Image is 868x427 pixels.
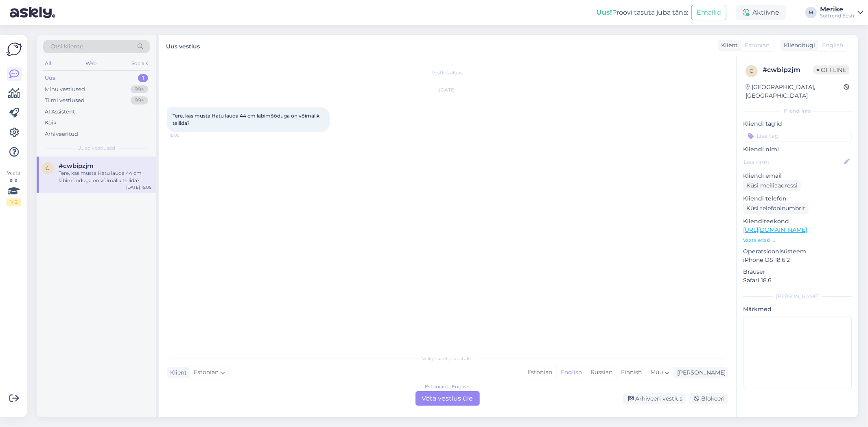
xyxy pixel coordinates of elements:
[781,41,815,50] div: Klienditugi
[167,69,728,76] div: Vestlus algas
[597,8,688,17] div: Proovi tasuta juba täna:
[45,85,85,94] div: Minu vestlused
[167,86,728,94] div: [DATE]
[45,119,57,127] div: Kõik
[743,268,852,276] p: Brauser
[743,107,852,115] div: Kliendi info
[743,120,852,128] p: Kliendi tag'id
[425,383,470,390] div: Estonian to English
[743,217,852,226] p: Klienditeekond
[743,130,852,142] input: Lisa tag
[745,41,770,50] span: Estonian
[623,393,686,404] div: Arhiveeri vestlus
[126,184,151,190] div: [DATE] 15:05
[743,305,852,314] p: Märkmed
[46,165,50,171] span: c
[691,5,726,20] button: Emailid
[743,145,852,154] p: Kliendi nimi
[743,247,852,256] p: Operatsioonisüsteem
[59,170,151,184] div: Tere, kas musta Hatu lauda 44 cm läbimõõduga on võimalik tellida?
[167,355,728,362] div: Valige keel ja vastake
[617,366,646,379] div: Finnish
[743,237,852,244] p: Vaata edasi ...
[820,6,854,13] div: Merike
[523,366,556,379] div: Estonian
[650,368,663,376] span: Muu
[45,108,75,116] div: AI Assistent
[50,42,83,51] span: Otsi kliente
[689,393,728,404] div: Blokeeri
[805,7,817,18] div: M
[166,40,200,51] label: Uus vestlus
[822,41,843,50] span: English
[45,130,78,138] div: Arhiveeritud
[743,256,852,264] p: iPhone OS 18.6.2
[718,41,738,50] div: Klient
[556,366,586,379] div: English
[169,132,200,138] span: 15:05
[59,162,94,170] span: #cwbipzjm
[167,368,187,377] div: Klient
[43,58,52,69] div: All
[820,13,854,19] div: Softrend Eesti
[743,203,809,214] div: Küsi telefoninumbrit
[7,198,21,206] div: 1 / 3
[586,366,617,379] div: Russian
[130,58,150,69] div: Socials
[131,85,148,94] div: 99+
[743,226,807,233] a: [URL][DOMAIN_NAME]
[743,293,852,300] div: [PERSON_NAME]
[84,58,98,69] div: Web
[138,74,148,82] div: 1
[813,65,849,74] span: Offline
[415,391,480,406] div: Võta vestlus üle
[194,368,219,377] span: Estonian
[173,113,321,126] span: Tere, kas musta Hatu lauda 44 cm läbimõõduga on võimalik tellida?
[45,74,55,82] div: Uus
[7,41,22,57] img: Askly Logo
[743,276,852,285] p: Safari 18.6
[743,157,842,166] input: Lisa nimi
[763,65,813,75] div: # cwbipzjm
[45,96,85,105] div: Tiimi vestlused
[743,194,852,203] p: Kliendi telefon
[820,6,863,19] a: MerikeSoftrend Eesti
[674,368,726,377] div: [PERSON_NAME]
[131,96,148,105] div: 99+
[750,68,754,74] span: c
[597,9,612,16] b: Uus!
[746,83,844,100] div: [GEOGRAPHIC_DATA], [GEOGRAPHIC_DATA]
[743,180,801,191] div: Küsi meiliaadressi
[78,144,116,152] span: Uued vestlused
[7,169,21,206] div: Vaata siia
[743,172,852,180] p: Kliendi email
[736,5,786,20] div: Aktiivne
